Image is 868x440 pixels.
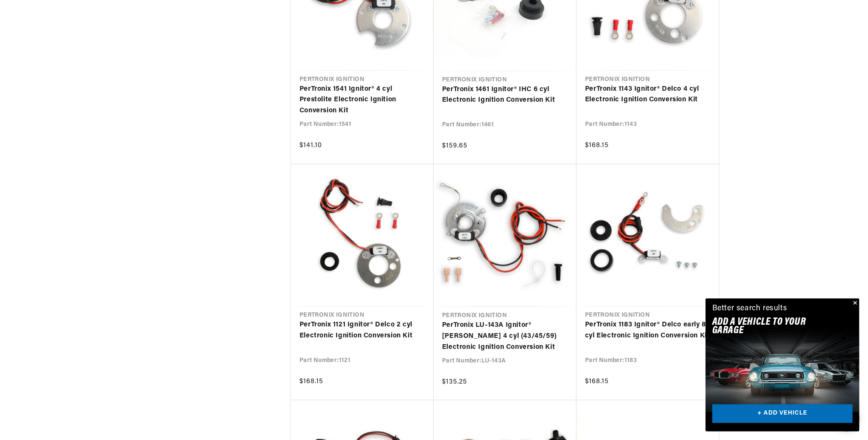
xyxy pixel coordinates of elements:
[585,320,711,341] a: PerTronix 1183 Ignitor® Delco early 8 cyl Electronic Ignition Conversion Kit
[712,404,853,423] a: + ADD VEHICLE
[712,318,832,335] h2: Add A VEHICLE to your garage
[442,320,568,353] a: PerTronix LU-143A Ignitor® [PERSON_NAME] 4 cyl (43/45/59) Electronic Ignition Conversion Kit
[442,84,568,106] a: PerTronix 1461 Ignitor® IHC 6 cyl Electronic Ignition Conversion Kit
[300,320,425,341] a: PerTronix 1121 Ignitor® Delco 2 cyl Electronic Ignition Conversion Kit
[849,298,860,309] button: Close
[585,84,711,106] a: PerTronix 1143 Ignitor® Delco 4 cyl Electronic Ignition Conversion Kit
[300,84,425,117] a: PerTronix 1541 Ignitor® 4 cyl Prestolite Electronic Ignition Conversion Kit
[712,303,787,315] div: Better search results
